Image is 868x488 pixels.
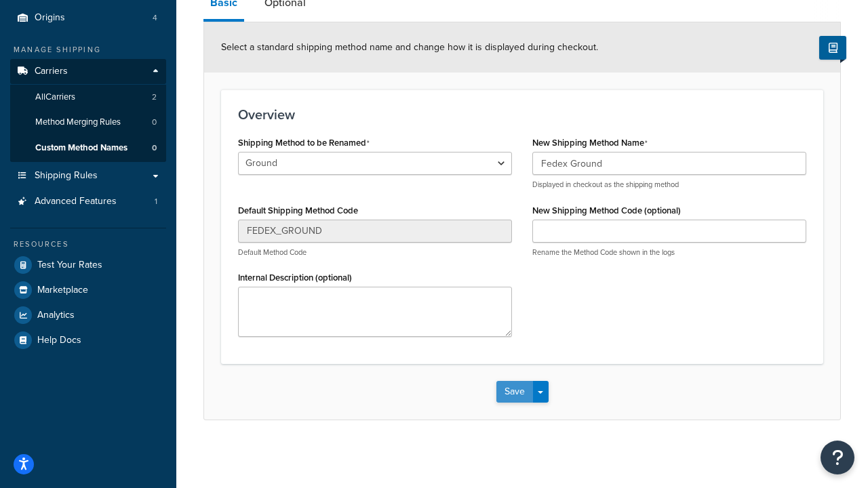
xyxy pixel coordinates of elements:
[35,66,68,77] span: Carriers
[10,44,166,56] div: Manage Shipping
[152,142,157,154] span: 0
[10,136,166,161] li: Custom Method Names
[37,335,81,346] span: Help Docs
[10,189,166,214] li: Advanced Features
[10,59,166,162] li: Carriers
[37,285,88,296] span: Marketplace
[10,303,166,327] a: Analytics
[238,247,512,258] p: Default Method Code
[496,381,533,403] button: Save
[10,59,166,84] a: Carriers
[10,328,166,352] a: Help Docs
[35,196,117,207] span: Advanced Features
[238,138,370,148] label: Shipping Method to be Renamed
[221,40,598,54] span: Select a standard shipping method name and change how it is displayed during checkout.
[10,163,166,188] a: Shipping Rules
[10,239,166,250] div: Resources
[532,205,681,216] label: New Shipping Method Code (optional)
[153,12,157,24] span: 4
[821,441,854,474] button: Open Resource Center
[819,36,846,60] button: Show Help Docs
[152,91,157,103] span: 2
[532,138,648,148] label: New Shipping Method Name
[532,180,806,190] p: Displayed in checkout as the shipping method
[10,110,166,135] a: Method Merging Rules0
[238,205,358,216] label: Default Shipping Method Code
[10,5,166,30] a: Origins4
[10,5,166,30] li: Origins
[155,196,157,207] span: 1
[10,136,166,161] a: Custom Method Names0
[238,272,352,283] label: Internal Description (optional)
[532,247,806,258] p: Rename the Method Code shown in the logs
[152,117,157,128] span: 0
[37,310,75,321] span: Analytics
[35,12,65,24] span: Origins
[10,85,166,110] a: AllCarriers2
[10,189,166,214] a: Advanced Features1
[35,91,75,103] span: All Carriers
[35,170,98,182] span: Shipping Rules
[238,107,806,122] h3: Overview
[37,260,102,271] span: Test Your Rates
[10,253,166,277] a: Test Your Rates
[35,117,121,128] span: Method Merging Rules
[35,142,127,154] span: Custom Method Names
[10,110,166,135] li: Method Merging Rules
[10,278,166,302] a: Marketplace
